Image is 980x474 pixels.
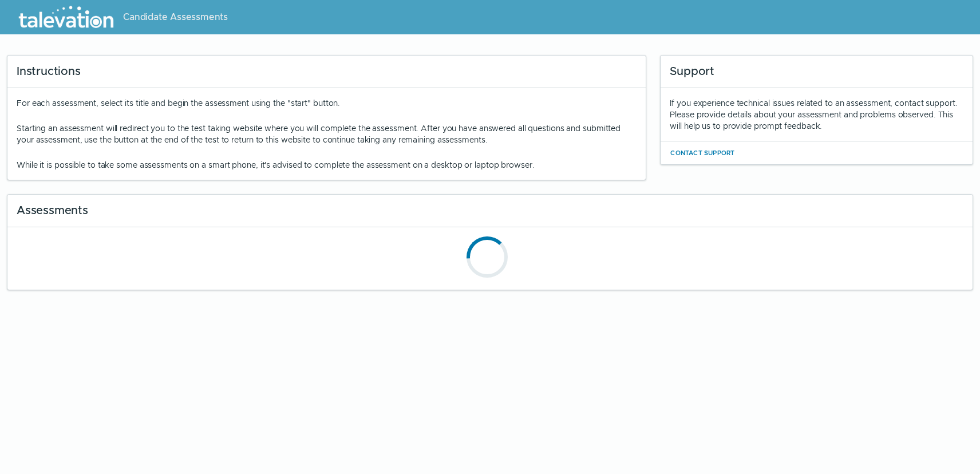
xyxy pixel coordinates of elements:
[123,10,228,24] span: Candidate Assessments
[17,97,637,171] div: For each assessment, select its title and begin the assessment using the "start" button.
[17,123,637,145] p: Starting an assessment will redirect you to the test taking website where you will complete the a...
[17,159,637,171] p: While it is possible to take some assessments on a smart phone, it's advised to complete the asse...
[661,56,973,88] div: Support
[670,146,735,160] button: Contact Support
[14,3,118,31] img: Talevation_Logo_Transparent_white.png
[7,195,973,227] div: Assessments
[670,97,963,132] div: If you experience technical issues related to an assessment, contact support. Please provide deta...
[7,56,646,88] div: Instructions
